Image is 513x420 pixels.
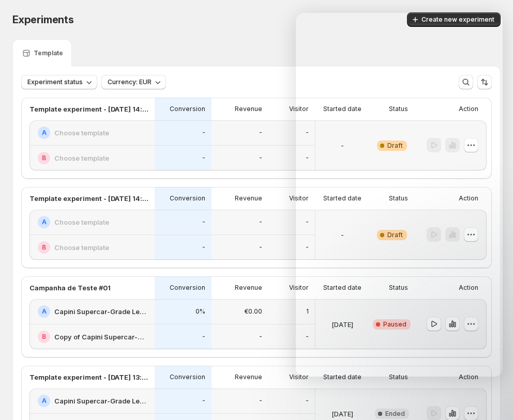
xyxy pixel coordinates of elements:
p: Visitor [289,373,309,381]
h2: A [42,218,47,226]
span: Experiments [12,13,74,26]
h2: A [42,307,47,316]
h2: Choose template [54,128,109,138]
p: Template experiment - [DATE] 14:49:18 [29,104,148,114]
iframe: Intercom live chat [296,13,503,377]
button: Currency: EUR [101,75,166,89]
p: - [259,397,262,405]
p: Visitor [289,194,309,203]
p: - [259,218,262,226]
h2: B [42,243,46,252]
p: - [259,154,262,162]
h2: Capini Supercar-Grade Leather Case [54,306,148,317]
p: Revenue [235,105,262,113]
p: Started date [323,373,361,381]
p: - [259,333,262,341]
p: - [202,333,205,341]
h2: Copy of Capini Supercar-Grade Leather Case [54,332,148,342]
p: Conversion [170,105,205,113]
p: Revenue [235,284,262,292]
p: Conversion [170,194,205,203]
p: Visitor [289,105,309,113]
p: - [202,397,205,405]
span: Currency: EUR [108,78,152,86]
p: - [202,129,205,137]
h2: Choose template [54,242,109,253]
h2: Choose template [54,153,109,163]
span: Experiment status [27,78,83,86]
p: - [306,397,309,405]
p: - [202,218,205,226]
h2: Capini Supercar-Grade Leather Case [54,396,148,406]
button: Experiment status [21,75,97,89]
p: Campanha de Teste #01 [29,283,111,293]
span: Ended [385,410,405,418]
p: €0.00 [244,307,262,316]
p: Action [459,373,478,381]
h2: A [42,129,47,137]
p: Visitor [289,284,309,292]
h2: Choose template [54,217,109,227]
p: - [202,154,205,162]
p: - [202,243,205,252]
p: - [259,243,262,252]
p: Template [34,49,63,57]
p: Revenue [235,194,262,203]
p: 0% [195,307,205,316]
p: Revenue [235,373,262,381]
h2: B [42,154,46,162]
h2: A [42,397,47,405]
button: Create new experiment [407,12,501,27]
iframe: Intercom live chat [478,385,503,410]
p: Template experiment - [DATE] 14:50:47 [29,193,148,204]
h2: B [42,333,46,341]
p: - [259,129,262,137]
p: Status [389,373,408,381]
p: [DATE] [331,409,353,419]
p: Template experiment - [DATE] 13:32:44 [29,372,148,382]
p: Conversion [170,284,205,292]
p: Conversion [170,373,205,381]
